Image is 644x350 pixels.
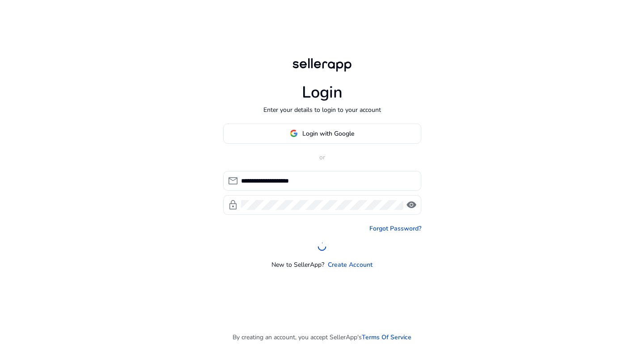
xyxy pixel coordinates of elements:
[328,260,373,269] a: Create Account
[263,105,381,115] p: Enter your details to login to your account
[223,124,421,144] button: Login with Google
[223,153,421,162] p: or
[369,224,421,233] a: Forgot Password?
[302,129,354,138] span: Login with Google
[406,200,417,210] span: visibility
[228,175,238,186] span: mail
[362,333,411,342] a: Terms Of Service
[290,129,298,137] img: google-logo.svg
[302,83,343,102] h1: Login
[228,200,238,210] span: lock
[271,260,324,269] p: New to SellerApp?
